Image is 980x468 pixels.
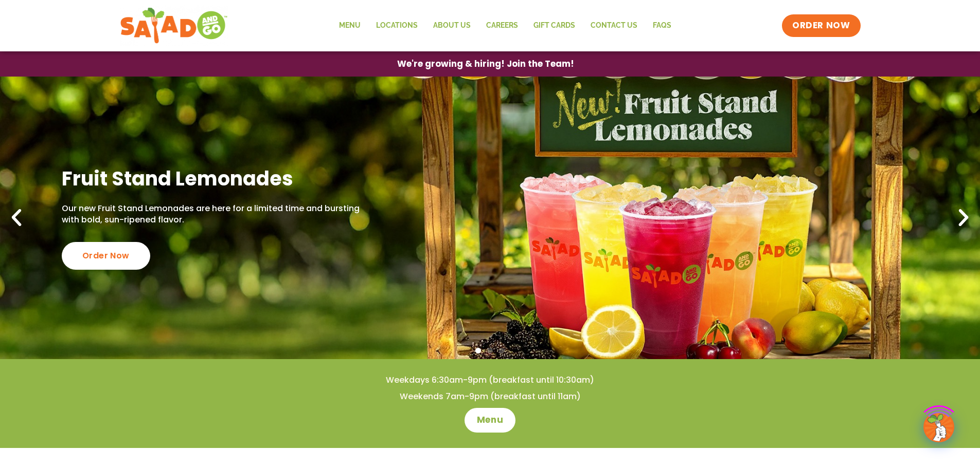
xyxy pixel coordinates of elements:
p: Our new Fruit Stand Lemonades are here for a limited time and bursting with bold, sun-ripened fla... [62,203,365,226]
span: ORDER NOW [792,20,850,32]
a: FAQs [645,14,679,38]
a: ORDER NOW [782,14,860,37]
div: Previous slide [5,207,28,229]
h2: Fruit Stand Lemonades [62,166,365,191]
a: Menu [331,14,368,38]
span: Menu [477,414,503,426]
img: new-SAG-logo-768×292 [120,5,228,46]
span: We're growing & hiring! Join the Team! [397,60,574,68]
h4: Weekdays 6:30am-9pm (breakfast until 10:30am) [21,375,959,386]
nav: Menu [331,14,679,38]
a: GIFT CARDS [526,14,583,38]
h4: Weekends 7am-9pm (breakfast until 11am) [21,391,959,402]
span: Go to slide 3 [499,348,505,353]
a: Locations [368,14,425,38]
a: Contact Us [583,14,645,38]
div: Order Now [62,242,150,270]
a: Careers [478,14,526,38]
div: Next slide [952,207,975,229]
a: About Us [425,14,478,38]
a: Menu [465,408,515,433]
span: Go to slide 2 [487,348,493,353]
a: We're growing & hiring! Join the Team! [382,52,590,76]
span: Go to slide 1 [475,348,481,353]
